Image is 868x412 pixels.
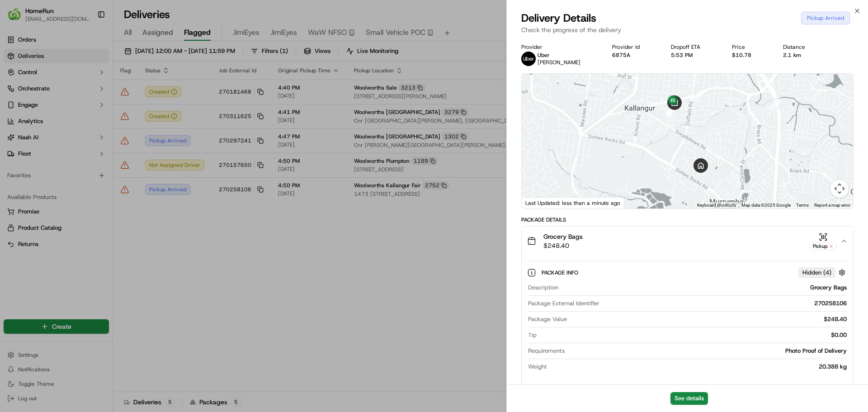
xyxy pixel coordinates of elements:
[770,98,782,110] div: 1
[697,202,736,208] button: Keyboard shortcuts
[522,197,624,208] div: Last Updated: less than a minute ago
[528,315,567,323] span: Package Value
[612,43,657,51] div: Provider Id
[528,363,547,371] span: Weight
[670,392,708,405] button: See details
[814,203,850,208] a: Report a map error
[540,331,847,339] div: $0.00
[802,269,831,277] span: Hidden ( 4 )
[693,89,705,101] div: 2
[528,284,558,292] span: Description
[568,347,847,355] div: Photo Proof of Delivery
[522,256,853,387] div: Grocery Bags$248.40Pickup
[524,197,554,208] a: Open this area in Google Maps (opens a new window)
[603,299,847,308] div: 270258106
[798,267,848,278] button: Hidden (4)
[612,52,630,59] button: 6875A
[732,43,769,51] div: Price
[571,315,847,323] div: $248.40
[830,180,849,198] button: Map camera controls
[538,59,580,66] span: [PERSON_NAME]
[666,104,678,115] div: 13
[562,284,847,292] div: Grocery Bags
[522,227,853,256] button: Grocery Bags$248.40Pickup
[671,52,717,59] div: 5:53 PM
[521,216,854,223] div: Package Details
[796,203,809,208] a: Terms (opens in new tab)
[528,331,537,339] span: Tip
[521,52,536,66] img: uber-new-logo.jpeg
[528,347,565,355] span: Requirements
[741,203,791,208] span: Map data ©2025 Google
[810,242,837,250] div: Pickup
[671,43,717,51] div: Dropoff ETA
[810,232,837,250] button: Pickup
[783,43,822,51] div: Distance
[521,11,596,25] span: Delivery Details
[551,363,847,371] div: 20.388 kg
[521,25,854,34] p: Check the progress of the delivery
[521,43,598,51] div: Provider
[783,52,822,59] div: 2.1 km
[538,52,580,59] p: Uber
[542,269,580,276] span: Package Info
[543,241,583,250] span: $248.40
[528,299,599,308] span: Package External Identifier
[543,232,583,241] span: Grocery Bags
[732,52,769,59] div: $10.78
[524,197,554,208] img: Google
